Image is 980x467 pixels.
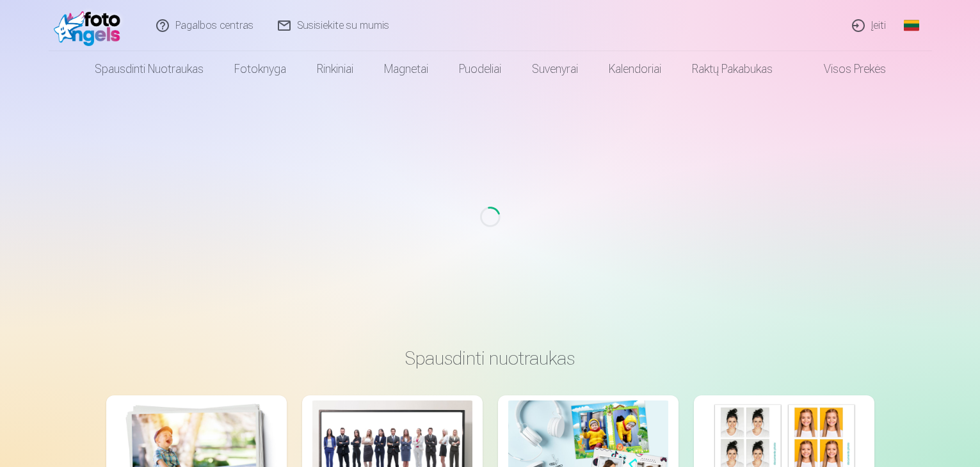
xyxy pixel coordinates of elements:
a: Visos prekės [788,51,901,87]
img: /fa2 [54,5,127,46]
a: Suvenyrai [517,51,593,87]
a: Puodeliai [444,51,517,87]
a: Magnetai [369,51,444,87]
a: Raktų pakabukas [677,51,788,87]
h3: Spausdinti nuotraukas [116,347,864,370]
a: Spausdinti nuotraukas [79,51,219,87]
a: Kalendoriai [593,51,677,87]
a: Rinkiniai [301,51,369,87]
a: Fotoknyga [219,51,301,87]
